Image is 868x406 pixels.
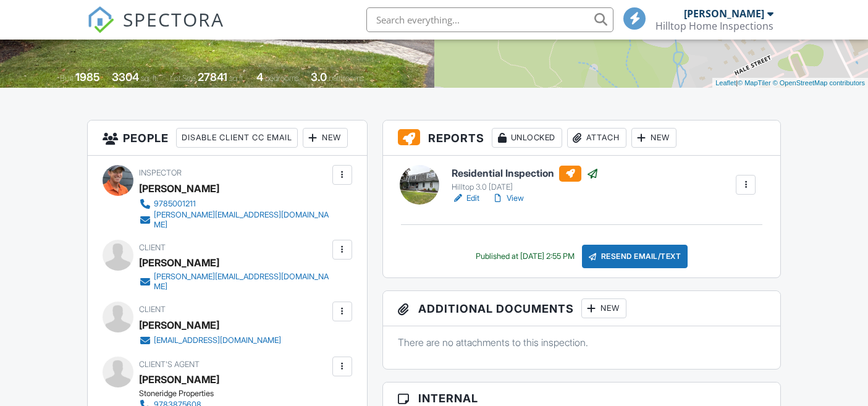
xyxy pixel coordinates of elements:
[139,305,166,314] span: Client
[139,198,329,210] a: 9785001211
[492,128,562,148] div: Unlocked
[303,128,348,148] div: New
[581,298,626,318] div: New
[87,6,114,33] img: The Best Home Inspection Software - Spectora
[87,17,224,43] a: SPECTORA
[154,199,196,209] div: 9785001211
[139,210,329,230] a: [PERSON_NAME][EMAIL_ADDRESS][DOMAIN_NAME]
[712,78,868,88] div: |
[88,121,367,156] h3: People
[256,70,263,83] div: 4
[139,253,219,272] div: [PERSON_NAME]
[60,74,74,83] span: Built
[139,272,329,292] a: [PERSON_NAME][EMAIL_ADDRESS][DOMAIN_NAME]
[773,79,865,87] a: © OpenStreetMap contributors
[154,210,329,230] div: [PERSON_NAME][EMAIL_ADDRESS][DOMAIN_NAME]
[141,74,158,83] span: sq. ft.
[738,79,771,87] a: © MapTiler
[139,370,219,389] a: [PERSON_NAME]
[112,70,139,83] div: 3304
[139,360,200,369] span: Client's Agent
[492,192,524,205] a: View
[311,70,327,83] div: 3.0
[170,74,196,83] span: Lot Size
[329,74,364,83] span: bathrooms
[452,166,599,182] h6: Residential Inspection
[139,243,166,252] span: Client
[631,128,676,148] div: New
[229,74,245,83] span: sq.ft.
[154,272,329,292] div: [PERSON_NAME][EMAIL_ADDRESS][DOMAIN_NAME]
[398,336,766,349] p: There are no attachments to this inspection.
[476,252,575,261] div: Published at [DATE] 2:55 PM
[123,6,224,32] span: SPECTORA
[567,128,626,148] div: Attach
[198,70,227,83] div: 27841
[139,389,291,399] div: Stoneridge Properties
[452,192,479,205] a: Edit
[176,128,298,148] div: Disable Client CC Email
[366,7,613,32] input: Search everything...
[452,182,599,192] div: Hilltop 3.0 [DATE]
[139,179,219,198] div: [PERSON_NAME]
[265,74,299,83] span: bedrooms
[655,20,773,32] div: Hilltop Home Inspections
[383,291,781,326] h3: Additional Documents
[582,245,688,268] div: Resend Email/Text
[154,336,281,345] div: [EMAIL_ADDRESS][DOMAIN_NAME]
[139,334,281,347] a: [EMAIL_ADDRESS][DOMAIN_NAME]
[139,168,182,177] span: Inspector
[139,316,219,334] div: [PERSON_NAME]
[383,121,781,156] h3: Reports
[684,7,764,20] div: [PERSON_NAME]
[715,79,736,87] a: Leaflet
[75,70,100,83] div: 1985
[452,166,599,193] a: Residential Inspection Hilltop 3.0 [DATE]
